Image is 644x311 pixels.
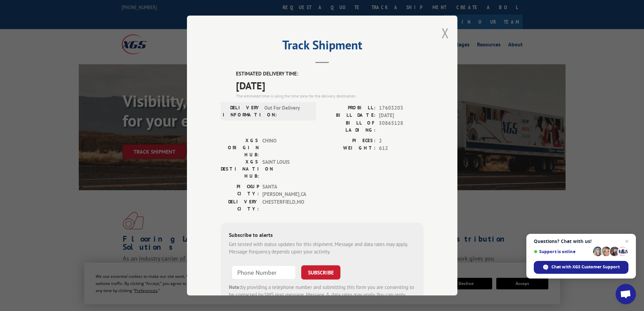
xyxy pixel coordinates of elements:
label: WEIGHT: [322,145,376,152]
span: Chat with XGS Customer Support [551,264,620,270]
span: 50865128 [379,119,424,134]
button: SUBSCRIBE [301,265,340,280]
div: Subscribe to alerts [229,231,415,241]
span: CHESTERFIELD , MO [262,198,308,213]
label: BILL DATE: [322,112,376,119]
label: PROBILL: [322,104,376,112]
span: [DATE] [379,112,424,119]
div: Get texted with status updates for this shipment. Message and data rates may apply. Message frequ... [229,241,415,256]
div: Chat with XGS Customer Support [534,261,628,274]
div: The estimated time is using the time zone for the delivery destination. [236,93,424,99]
label: DELIVERY CITY: [221,198,259,213]
label: BILL OF LADING: [322,119,376,134]
label: PIECES: [322,137,376,145]
div: by providing a telephone number and submitting this form you are consenting to be contacted by SM... [229,284,415,307]
h2: Track Shipment [221,40,424,53]
strong: Note: [229,284,241,290]
span: Close chat [623,237,631,245]
label: PICKUP CITY: [221,183,259,198]
span: [DATE] [236,78,424,93]
span: Questions? Chat with us! [534,239,628,244]
input: Phone Number [232,265,296,280]
span: SAINT LOUIS [262,158,308,180]
label: DELIVERY INFORMATION: [223,104,261,118]
span: 612 [379,145,424,152]
div: Open chat [616,284,636,304]
label: ESTIMATED DELIVERY TIME: [236,70,424,78]
label: XGS ORIGIN HUB: [221,137,259,158]
label: XGS DESTINATION HUB: [221,158,259,180]
span: CHINO [262,137,308,158]
span: 17603203 [379,104,424,112]
span: Out For Delivery [264,104,310,118]
span: 2 [379,137,424,145]
span: Support is online [534,249,591,254]
span: SANTA [PERSON_NAME] , CA [262,183,308,198]
button: Close modal [442,24,449,42]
